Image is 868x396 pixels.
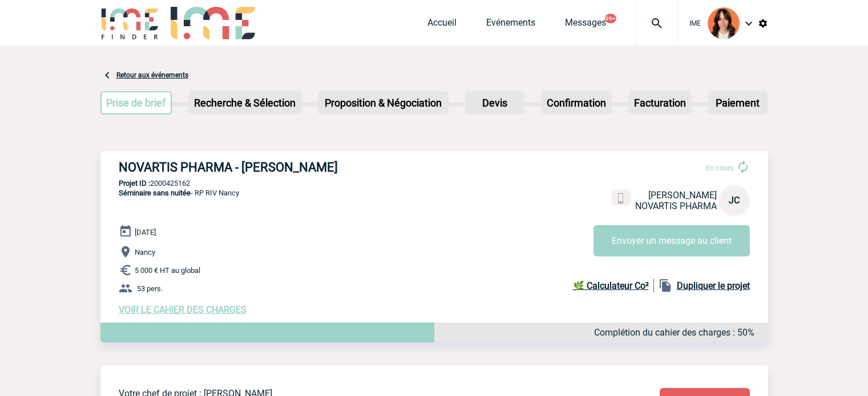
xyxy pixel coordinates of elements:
[119,189,191,197] span: Séminaire sans nuitée
[135,248,155,256] span: Nancy
[135,266,200,275] span: 5 000 € HT au global
[629,92,691,113] p: Facturation
[137,284,163,293] span: 53 pers.
[116,71,188,79] a: Retour aux événements
[486,17,535,33] a: Evénements
[594,225,750,256] button: Envoyer un message au client
[100,179,768,187] p: 2000425162
[427,17,457,33] a: Accueil
[135,228,156,236] span: [DATE]
[542,92,611,113] p: Confirmation
[616,193,626,203] img: portable.png
[648,190,717,201] span: [PERSON_NAME]
[119,160,461,174] h3: NOVARTIS PHARMA - [PERSON_NAME]
[659,279,672,292] img: file_copy-black-24dp.png
[708,7,740,39] img: 94396-2.png
[119,189,239,197] span: - RP RIV Nancy
[573,280,649,291] b: 🌿 Calculateur Co²
[100,7,160,39] img: IME-Finder
[466,92,523,113] p: Devis
[677,280,750,291] b: Dupliquer le projet
[565,17,606,33] a: Messages
[119,179,150,187] b: Projet ID :
[605,14,616,23] button: 99+
[319,92,447,113] p: Proposition & Négociation
[573,279,654,292] a: 🌿 Calculateur Co²
[119,304,247,315] a: VOIR LE CAHIER DES CHARGES
[635,201,717,211] span: NOVARTIS PHARMA
[689,19,701,27] span: IME
[706,164,734,172] span: En cours
[189,92,300,113] p: Recherche & Sélection
[709,92,766,113] p: Paiement
[729,195,740,206] span: JC
[102,92,171,113] p: Prise de brief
